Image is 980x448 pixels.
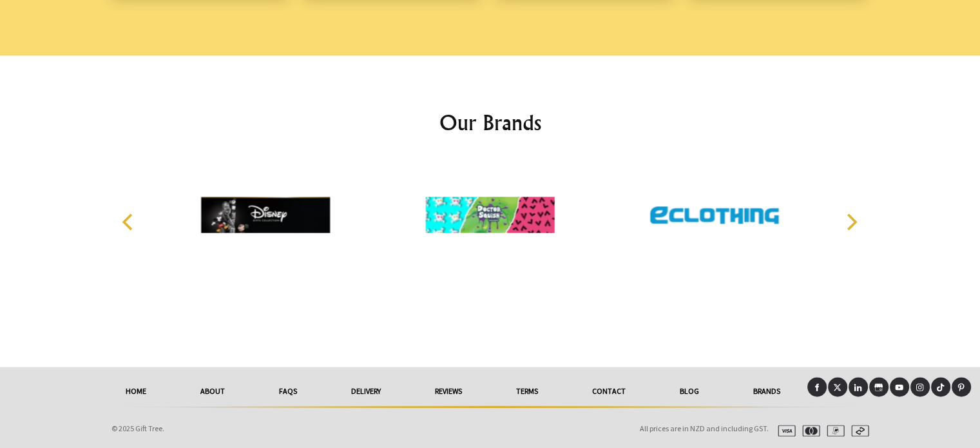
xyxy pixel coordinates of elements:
a: Instagram [910,377,930,396]
img: paypal.svg [821,425,845,436]
a: Terms [489,377,565,405]
h2: Our Brands [109,107,872,138]
a: Brands [726,377,807,405]
span: All prices are in NZD and including GST. [640,424,769,433]
img: DISNEY GIFTS [201,166,330,263]
a: Blog [653,377,726,405]
a: delivery [324,377,408,405]
img: visa.svg [773,425,796,436]
img: Eclothing [650,166,779,263]
a: Pinterest [952,377,971,396]
a: X (Twitter) [828,377,847,396]
img: mastercard.svg [797,425,820,436]
a: Youtube [890,377,909,396]
a: Facebook [807,377,827,396]
button: Next [837,208,865,236]
button: Previous [115,208,144,236]
a: Tiktok [931,377,950,396]
img: DOCTOR SQUISH [425,166,554,263]
a: LinkedIn [849,377,868,396]
span: © 2025 Gift Tree. [111,424,164,433]
a: FAQs [252,377,324,405]
a: About [173,377,252,405]
a: reviews [408,377,489,405]
img: afterpay.svg [846,425,869,436]
a: HOME [99,377,173,405]
a: Contact [565,377,653,405]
